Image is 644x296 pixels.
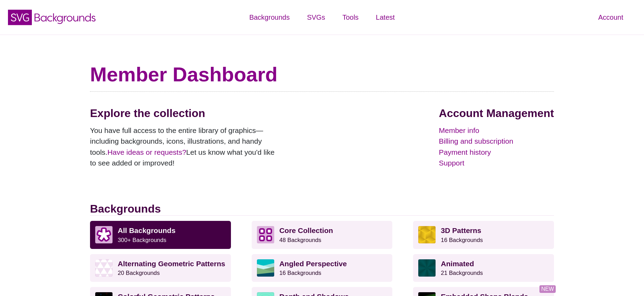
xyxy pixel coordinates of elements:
[334,7,367,28] a: Tools
[90,254,231,282] a: Alternating Geometric Patterns20 Backgrounds
[439,107,554,120] h2: Account Management
[367,7,403,28] a: Latest
[95,259,113,277] img: light purple and white alternating triangle pattern
[418,259,436,277] img: green rave light effect animated background
[441,226,481,234] strong: 3D Patterns
[90,62,554,87] h1: Member Dashboard
[413,254,554,282] a: Animated21 Backgrounds
[252,221,393,249] a: Core Collection 48 Backgrounds
[90,125,280,169] p: You have full access to the entire library of graphics—including backgrounds, icons, illustration...
[241,7,298,28] a: Backgrounds
[413,221,554,249] a: 3D Patterns16 Backgrounds
[441,260,474,268] strong: Animated
[118,226,176,234] strong: All Backgrounds
[439,136,554,147] a: Billing and subscription
[257,259,274,277] img: abstract landscape with sky mountains and water
[279,226,333,234] strong: Core Collection
[118,260,225,268] strong: Alternating Geometric Patterns
[90,221,231,249] a: All Backgrounds 300+ Backgrounds
[439,125,554,136] a: Member info
[590,7,632,28] a: Account
[118,237,166,243] small: 300+ Backgrounds
[279,237,321,243] small: 48 Backgrounds
[90,202,554,216] h2: Backgrounds
[279,270,321,276] small: 16 Backgrounds
[439,147,554,158] a: Payment history
[279,260,347,268] strong: Angled Perspective
[298,7,334,28] a: SVGs
[441,270,483,276] small: 21 Backgrounds
[118,270,160,276] small: 20 Backgrounds
[439,158,554,169] a: Support
[90,107,280,120] h2: Explore the collection
[252,254,393,282] a: Angled Perspective16 Backgrounds
[107,148,186,156] a: Have ideas or requests?
[418,226,436,243] img: fancy golden cube pattern
[441,237,483,243] small: 16 Backgrounds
